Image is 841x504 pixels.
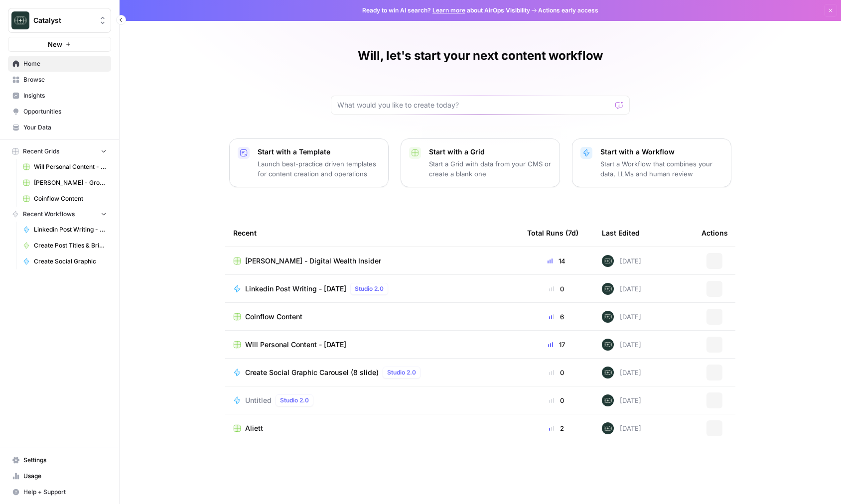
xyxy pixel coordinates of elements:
span: Actions early access [538,6,598,15]
a: Your Data [8,120,111,135]
button: Recent Grids [8,144,111,159]
img: lkqc6w5wqsmhugm7jkiokl0d6w4g [602,255,614,267]
button: Start with a GridStart a Grid with data from your CMS or create a blank one [401,138,560,187]
span: Home [23,59,107,68]
span: Create Social Graphic [34,257,107,266]
p: Start a Grid with data from your CMS or create a blank one [429,159,552,179]
a: Learn more [432,6,465,14]
div: 2 [527,423,586,433]
a: Settings [8,452,111,468]
span: Opportunities [23,107,107,116]
a: Linkedin Post Writing - [DATE] [18,222,111,238]
span: Browse [23,75,107,84]
a: Usage [8,468,111,484]
div: 0 [527,395,586,405]
span: Ready to win AI search? about AirOps Visibility [362,6,530,15]
span: New [48,39,62,49]
span: Will Personal Content - [DATE] [34,162,107,171]
img: lkqc6w5wqsmhugm7jkiokl0d6w4g [602,394,614,406]
span: Your Data [23,123,107,132]
img: lkqc6w5wqsmhugm7jkiokl0d6w4g [602,339,614,351]
div: 14 [527,256,586,266]
img: lkqc6w5wqsmhugm7jkiokl0d6w4g [602,311,614,323]
div: [DATE] [602,367,641,378]
span: Linkedin Post Writing - [DATE] [34,225,107,234]
a: Linkedin Post Writing - [DATE]Studio 2.0 [233,283,511,295]
div: [DATE] [602,422,641,434]
p: Start with a Grid [429,147,552,157]
img: lkqc6w5wqsmhugm7jkiokl0d6w4g [602,367,614,378]
h1: Will, let's start your next content workflow [358,48,603,64]
div: [DATE] [602,339,641,351]
span: Settings [23,456,107,465]
div: [DATE] [602,394,641,406]
a: Browse [8,72,111,88]
div: Recent [233,219,511,247]
div: Last Edited [602,219,640,247]
a: Will Personal Content - [DATE] [18,159,111,175]
div: [DATE] [602,311,641,323]
div: [DATE] [602,255,641,267]
span: Studio 2.0 [280,396,309,405]
a: Home [8,56,111,72]
img: Catalyst Logo [11,11,29,29]
a: Opportunities [8,104,111,120]
span: Studio 2.0 [387,368,416,377]
button: New [8,37,111,52]
span: Coinflow Content [245,312,302,322]
a: Create Social Graphic [18,253,111,269]
div: Total Runs (7d) [527,219,578,247]
span: [PERSON_NAME] - Digital Wealth Insider [245,256,381,266]
a: Aliett [233,423,511,433]
span: Recent Grids [23,147,59,156]
div: Actions [701,219,728,247]
span: Linkedin Post Writing - [DATE] [245,284,346,294]
input: What would you like to create today? [337,100,611,110]
a: Coinflow Content [233,312,511,322]
div: 6 [527,312,586,322]
span: Help + Support [23,488,107,497]
a: Coinflow Content [18,191,111,207]
button: Workspace: Catalyst [8,8,111,33]
p: Launch best-practice driven templates for content creation and operations [258,159,380,179]
span: [PERSON_NAME] - Ground Content - [DATE] [34,178,107,187]
button: Start with a TemplateLaunch best-practice driven templates for content creation and operations [229,138,389,187]
div: 0 [527,368,586,378]
span: Create Post Titles & Briefs - From Interview [34,241,107,250]
span: Will Personal Content - [DATE] [245,340,346,350]
span: Aliett [245,423,263,433]
span: Usage [23,472,107,481]
span: Recent Workflows [23,210,75,219]
a: UntitledStudio 2.0 [233,394,511,406]
a: Create Social Graphic Carousel (8 slide)Studio 2.0 [233,367,511,378]
div: [DATE] [602,283,641,295]
a: Will Personal Content - [DATE] [233,340,511,350]
span: Insights [23,91,107,100]
span: Coinflow Content [34,194,107,203]
div: 0 [527,284,586,294]
span: Studio 2.0 [355,284,384,293]
a: Create Post Titles & Briefs - From Interview [18,238,111,253]
button: Start with a WorkflowStart a Workflow that combines your data, LLMs and human review [572,138,731,187]
span: Create Social Graphic Carousel (8 slide) [245,368,379,378]
a: [PERSON_NAME] - Ground Content - [DATE] [18,175,111,191]
button: Recent Workflows [8,207,111,222]
p: Start with a Template [258,147,380,157]
a: [PERSON_NAME] - Digital Wealth Insider [233,256,511,266]
span: Untitled [245,395,272,405]
button: Help + Support [8,484,111,500]
p: Start with a Workflow [600,147,723,157]
div: 17 [527,340,586,350]
img: lkqc6w5wqsmhugm7jkiokl0d6w4g [602,422,614,434]
span: Catalyst [33,15,94,25]
p: Start a Workflow that combines your data, LLMs and human review [600,159,723,179]
img: lkqc6w5wqsmhugm7jkiokl0d6w4g [602,283,614,295]
a: Insights [8,88,111,104]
